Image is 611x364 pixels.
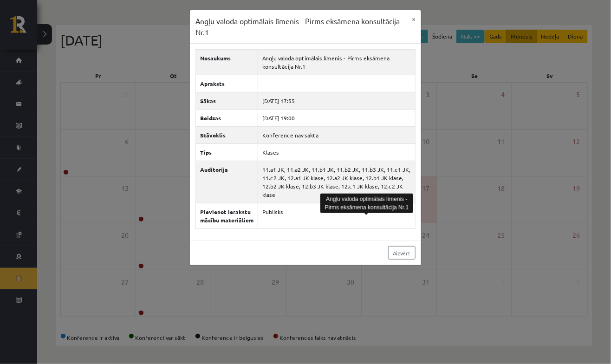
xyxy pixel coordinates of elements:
th: Sākas [196,92,258,110]
td: [DATE] 17:55 [258,92,416,110]
th: Nosaukums [196,50,258,75]
td: Klases [258,144,416,161]
button: × [406,10,421,28]
h3: Angļu valoda optimālais līmenis - Pirms eksāmena konsultācija Nr.1 [195,16,406,38]
td: Publisks [258,203,416,229]
td: Konference nav sākta [258,127,416,144]
th: Apraksts [196,75,258,92]
td: Angļu valoda optimālais līmenis - Pirms eksāmena konsultācija Nr.1 [258,50,416,75]
td: [DATE] 19:00 [258,110,416,127]
th: Tips [196,144,258,161]
td: 11.a1 JK, 11.a2 JK, 11.b1 JK, 11.b2 JK, 11.b3 JK, 11.c1 JK, 11.c2 JK, 12.a1 JK klase, 12.a2 JK kl... [258,161,416,203]
th: Stāvoklis [196,127,258,144]
th: Pievienot ierakstu mācību materiāliem [196,203,258,229]
th: Beidzas [196,110,258,127]
a: Aizvērt [388,246,416,260]
div: Angļu valoda optimālais līmenis - Pirms eksāmena konsultācija Nr.1 [320,194,413,213]
th: Auditorija [196,161,258,203]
